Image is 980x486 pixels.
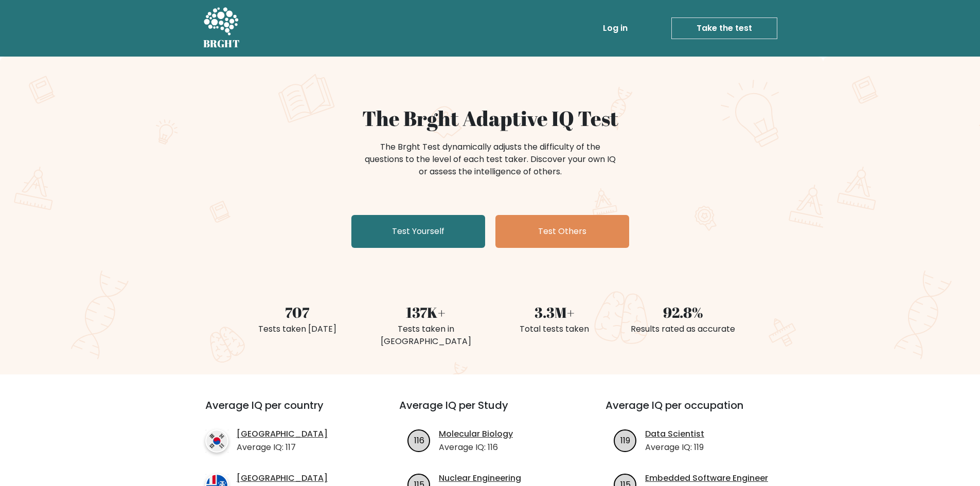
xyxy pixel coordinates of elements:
[203,4,240,52] a: BRGHT
[439,472,521,484] a: Nuclear Engineering
[645,428,704,440] a: Data Scientist
[625,323,741,335] div: Results rated as accurate
[351,215,485,248] a: Test Yourself
[368,301,484,323] div: 137K+
[439,428,513,440] a: Molecular Biology
[495,215,629,248] a: Test Others
[239,301,355,323] div: 707
[439,441,513,454] p: Average IQ: 116
[237,441,328,454] p: Average IQ: 117
[239,106,741,131] h1: The Brght Adaptive IQ Test
[496,323,613,335] div: Total tests taken
[239,323,355,335] div: Tests taken [DATE]
[599,18,632,39] a: Log in
[645,441,704,454] p: Average IQ: 119
[205,429,228,453] img: country
[203,38,240,50] h5: BRGHT
[620,434,630,446] text: 119
[205,399,362,424] h3: Average IQ per country
[496,301,613,323] div: 3.3M+
[671,17,777,39] a: Take the test
[645,472,768,484] a: Embedded Software Engineer
[368,323,484,348] div: Tests taken in [GEOGRAPHIC_DATA]
[237,472,328,484] a: [GEOGRAPHIC_DATA]
[414,434,424,446] text: 116
[625,301,741,323] div: 92.8%
[399,399,581,424] h3: Average IQ per Study
[237,428,328,440] a: [GEOGRAPHIC_DATA]
[605,399,787,424] h3: Average IQ per occupation
[362,141,619,178] div: The Brght Test dynamically adjusts the difficulty of the questions to the level of each test take...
